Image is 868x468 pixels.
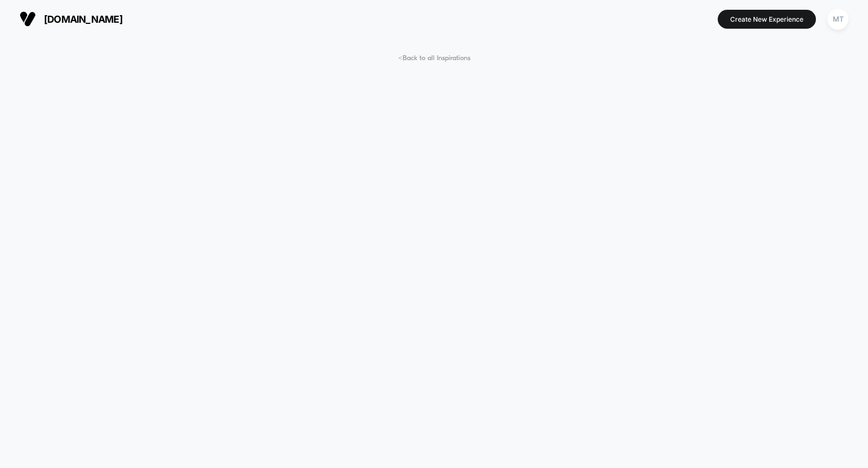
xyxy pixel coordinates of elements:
[44,14,123,25] span: [DOMAIN_NAME]
[20,11,36,27] img: Visually logo
[398,54,470,62] span: < Back to all Inspirations
[718,10,816,29] button: Create New Experience
[16,10,126,28] button: [DOMAIN_NAME]
[827,9,848,30] div: MT
[824,8,852,30] button: MT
